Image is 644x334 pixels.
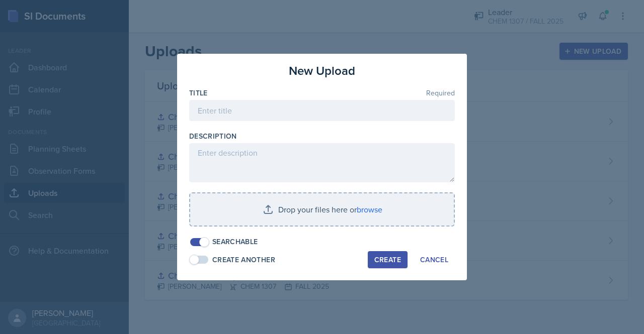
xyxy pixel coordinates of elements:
[374,256,401,264] div: Create
[189,88,208,98] label: Title
[289,62,355,80] h3: New Upload
[420,256,448,264] div: Cancel
[368,251,408,268] button: Create
[189,131,237,141] label: Description
[212,255,275,265] div: Create Another
[426,89,455,96] span: Required
[212,237,258,247] div: Searchable
[189,100,455,121] input: Enter title
[414,251,455,268] button: Cancel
